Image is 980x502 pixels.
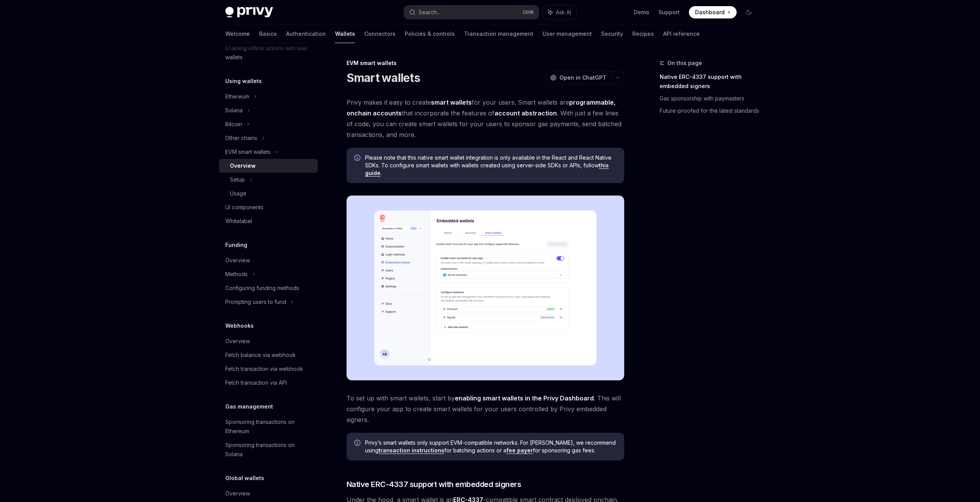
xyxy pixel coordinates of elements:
a: Policies & controls [405,25,455,43]
div: UI components [225,203,263,212]
a: Usage [219,187,318,200]
a: Support [658,8,680,16]
h5: Using wallets [225,77,262,86]
div: Overview [230,161,256,170]
a: Security [601,25,623,43]
div: Configuring funding methods [225,284,299,293]
a: fee payer [506,447,533,454]
div: Solana [225,106,243,115]
svg: Info [354,155,362,162]
div: Search... [419,8,440,17]
button: Ask AI [543,5,576,19]
a: Fetch balance via webhook [219,348,318,362]
h5: Global wallets [225,474,264,483]
img: dark logo [225,7,273,18]
span: Privy’s smart wallets only support EVM-compatible networks. For [PERSON_NAME], we recommend using... [365,439,616,454]
button: Open in ChatGPT [545,71,611,84]
div: Setup [230,175,245,184]
a: Overview [219,487,318,500]
button: Toggle dark mode [743,6,755,18]
div: EVM smart wallets [347,59,624,67]
a: Welcome [225,25,250,43]
a: User management [543,25,592,43]
h5: Gas management [225,402,273,411]
a: Future-proofed for the latest standards [660,105,761,117]
div: Prompting users to fund [225,297,286,307]
a: Transaction management [464,25,533,43]
a: Fetch transaction via API [219,376,318,390]
div: Sponsoring transactions on Ethereum [225,417,313,436]
span: Open in ChatGPT [560,74,606,82]
div: Fetch transaction via API [225,378,287,387]
button: Search...CtrlK [404,5,539,19]
span: To set up with smart wallets, start by . This will configure your app to create smart wallets for... [347,393,624,425]
a: Sponsoring transactions on Ethereum [219,415,318,438]
h1: Smart wallets [347,71,420,85]
div: Overview [225,489,250,498]
a: Recipes [632,25,654,43]
div: Other chains [225,133,257,143]
div: EVM smart wallets [225,147,271,157]
div: Usage [230,189,246,198]
h5: Funding [225,240,247,250]
a: Gas sponsorship with paymasters [660,92,761,105]
h5: Webhooks [225,321,254,330]
span: Privy makes it easy to create for your users. Smart wallets are that incorporate the features of ... [347,97,624,140]
img: Sample enable smart wallets [347,195,624,380]
a: transaction instructions [379,447,444,454]
a: Basics [259,25,277,43]
div: Bitcoin [225,120,242,129]
div: Fetch transaction via webhook [225,364,303,374]
a: Overview [219,159,318,173]
span: On this page [667,58,702,68]
a: Overview [219,334,318,348]
span: Ctrl K [523,9,534,15]
a: Connectors [364,25,395,43]
span: Dashboard [695,8,725,16]
a: Demo [634,8,649,16]
div: Sponsoring transactions on Solana [225,440,313,459]
strong: smart wallets [431,98,472,106]
span: Please note that this native smart wallet integration is only available in the React and React Na... [365,154,616,177]
div: Whitelabel [225,217,252,226]
a: Sponsoring transactions on Solana [219,438,318,461]
span: Native ERC-4337 support with embedded signers [347,479,521,490]
a: Native ERC-4337 support with embedded signers [660,71,761,92]
div: Overview [225,337,250,346]
div: Methods [225,270,248,279]
a: Configuring funding methods [219,281,318,295]
a: Dashboard [689,6,737,18]
div: Fetch balance via webhook [225,350,296,360]
div: Ethereum [225,92,249,101]
a: UI components [219,200,318,214]
a: Authentication [286,25,326,43]
a: API reference [663,25,700,43]
a: Wallets [335,25,355,43]
span: Ask AI [556,8,571,16]
a: enabling smart wallets in the Privy Dashboard [455,394,594,402]
a: account abstraction [494,109,557,117]
a: Whitelabel [219,214,318,228]
a: Overview [219,254,318,267]
a: Fetch transaction via webhook [219,362,318,376]
div: Overview [225,256,250,265]
svg: Info [354,440,362,447]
